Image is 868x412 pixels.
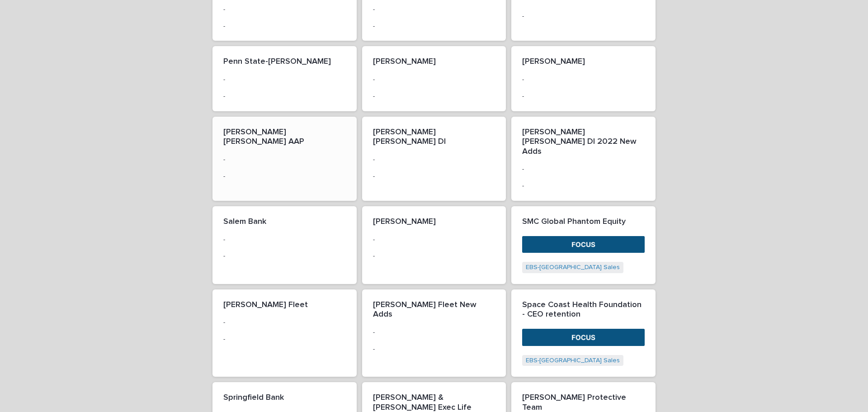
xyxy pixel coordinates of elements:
a: EBS-[GEOGRAPHIC_DATA] Sales [526,357,620,365]
p: - [373,236,495,244]
p: - [373,329,495,336]
p: - [373,23,495,30]
p: - [223,6,346,14]
p: - [373,6,495,14]
img: uiqwe6UuEYPP3-yWkscGWle-UaEvnwLznqwMoRBHvV8 [522,329,645,346]
p: - [522,182,645,190]
p: Penn State-[PERSON_NAME] [223,57,346,67]
p: [PERSON_NAME] Fleet New Adds [373,300,495,320]
p: - [373,156,495,164]
p: - [522,13,645,20]
a: EBS-[GEOGRAPHIC_DATA] Sales [526,264,620,271]
p: [PERSON_NAME] [522,57,645,67]
a: [PERSON_NAME] [PERSON_NAME] DI-- [362,117,506,201]
p: Springfield Bank [223,393,346,403]
p: - [223,252,346,260]
p: Salem Bank [223,217,346,227]
p: - [223,23,346,30]
img: uiqwe6UuEYPP3-yWkscGWle-UaEvnwLznqwMoRBHvV8 [522,236,645,253]
p: [PERSON_NAME] [373,57,495,67]
a: [PERSON_NAME] Fleet-- [212,289,357,377]
a: [PERSON_NAME]-- [511,46,656,111]
p: [PERSON_NAME] [PERSON_NAME] DI 2022 New Adds [522,128,645,157]
p: - [373,93,495,100]
a: [PERSON_NAME] [PERSON_NAME] DI 2022 New Adds-- [511,117,656,201]
p: - [223,156,346,164]
p: Space Coast Health Foundation - CEO retention [522,300,645,320]
p: [PERSON_NAME] [PERSON_NAME] DI [373,128,495,147]
p: - [522,76,645,84]
p: - [223,236,346,244]
p: - [373,76,495,84]
p: - [522,166,645,173]
p: [PERSON_NAME] Fleet [223,300,346,310]
p: [PERSON_NAME] [373,217,495,227]
a: [PERSON_NAME] Fleet New Adds-- [362,289,506,377]
a: Space Coast Health Foundation - CEO retentionEBS-[GEOGRAPHIC_DATA] Sales [511,289,656,377]
p: [PERSON_NAME] [PERSON_NAME] AAP [223,128,346,147]
p: - [373,346,495,353]
a: SMC Global Phantom EquityEBS-[GEOGRAPHIC_DATA] Sales [511,206,656,284]
p: - [373,252,495,260]
a: Salem Bank-- [212,206,357,284]
p: - [223,336,346,343]
a: [PERSON_NAME]-- [362,46,506,111]
a: [PERSON_NAME]-- [362,206,506,284]
p: SMC Global Phantom Equity [522,217,645,227]
p: - [522,93,645,100]
p: - [223,76,346,84]
p: - [223,319,346,327]
a: Penn State-[PERSON_NAME]-- [212,46,357,111]
p: - [223,173,346,180]
a: [PERSON_NAME] [PERSON_NAME] AAP-- [212,117,357,201]
p: - [373,173,495,180]
p: - [223,93,346,100]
